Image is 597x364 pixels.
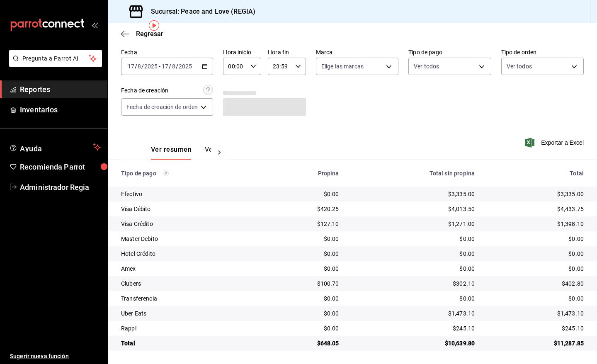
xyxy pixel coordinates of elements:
[126,103,198,111] span: Fecha de creación de orden
[271,190,339,198] div: $0.00
[488,309,584,318] div: $1,473.10
[20,161,101,172] span: Recomienda Parrot
[507,62,532,70] span: Ver todos
[352,250,475,258] div: $0.00
[121,235,257,243] div: Master Debito
[121,294,257,303] div: Transferencia
[121,220,257,228] div: Visa Crédito
[121,190,257,198] div: Efectivo
[20,84,101,95] span: Reportes
[121,86,168,95] div: Fecha de creación
[271,220,339,228] div: $127.10
[488,279,584,288] div: $402.80
[159,63,160,70] span: -
[163,170,169,176] svg: Los pagos realizados con Pay y otras terminales son montos brutos.
[22,54,89,63] span: Pregunta a Parrot AI
[223,49,261,55] label: Hora inicio
[488,205,584,213] div: $4,433.75
[10,352,101,361] span: Sugerir nueva función
[121,205,257,213] div: Visa Débito
[178,63,192,70] input: ----
[20,104,101,115] span: Inventarios
[6,60,102,69] a: Pregunta a Parrot AI
[121,279,257,288] div: Clubers
[352,339,475,347] div: $10,639.80
[136,30,163,38] span: Regresar
[141,63,144,70] span: /
[271,205,339,213] div: $420.25
[352,309,475,318] div: $1,473.10
[144,63,158,70] input: ----
[161,63,169,70] input: --
[271,294,339,303] div: $0.00
[271,170,339,177] div: Propina
[501,49,584,55] label: Tipo de orden
[488,235,584,243] div: $0.00
[149,20,159,31] img: Tooltip marker
[271,339,339,347] div: $648.05
[488,339,584,347] div: $11,287.85
[121,170,257,177] div: Tipo de pago
[271,309,339,318] div: $0.00
[144,7,255,17] h3: Sucursal: Peace and Love (REGIA)
[271,265,339,273] div: $0.00
[488,190,584,198] div: $3,335.00
[121,309,257,318] div: Uber Eats
[527,138,584,148] button: Exportar a Excel
[91,22,98,28] button: open_drawer_menu
[352,235,475,243] div: $0.00
[352,170,475,177] div: Total sin propina
[121,339,257,347] div: Total
[176,63,178,70] span: /
[271,324,339,332] div: $0.00
[352,205,475,213] div: $4,013.50
[488,250,584,258] div: $0.00
[488,265,584,273] div: $0.00
[151,146,211,160] div: navigation tabs
[352,279,475,288] div: $302.10
[316,49,398,55] label: Marca
[488,294,584,303] div: $0.00
[127,63,135,70] input: --
[352,220,475,228] div: $1,271.00
[271,250,339,258] div: $0.00
[121,324,257,332] div: Rappi
[9,50,102,67] button: Pregunta a Parrot AI
[121,265,257,273] div: Amex
[151,146,192,160] button: Ver resumen
[268,49,306,55] label: Hora fin
[137,63,141,70] input: --
[121,250,257,258] div: Hotel Crédito
[205,146,236,160] button: Ver pagos
[488,324,584,332] div: $245.10
[408,49,491,55] label: Tipo de pago
[352,324,475,332] div: $245.10
[135,63,137,70] span: /
[321,62,364,70] span: Elige las marcas
[488,170,584,177] div: Total
[121,30,163,38] button: Regresar
[121,49,213,55] label: Fecha
[20,182,101,193] span: Administrador Regia
[352,294,475,303] div: $0.00
[488,220,584,228] div: $1,398.10
[352,190,475,198] div: $3,335.00
[20,142,90,152] span: Ayuda
[271,279,339,288] div: $100.70
[172,63,176,70] input: --
[169,63,171,70] span: /
[414,62,439,70] span: Ver todos
[271,235,339,243] div: $0.00
[352,265,475,273] div: $0.00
